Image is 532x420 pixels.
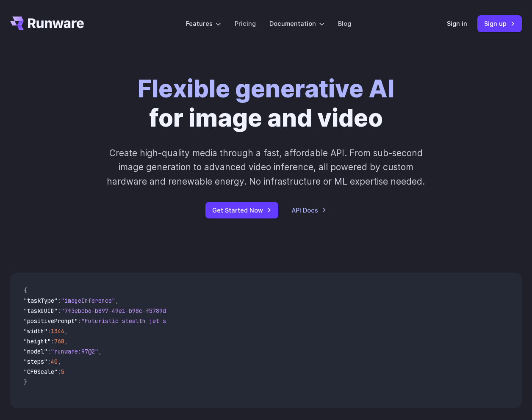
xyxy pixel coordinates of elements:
[47,327,51,335] span: :
[61,297,115,304] span: "imageInference"
[102,146,429,188] p: Create high-quality media through a fast, affordable API. From sub-second image generation to adv...
[24,368,58,376] span: "CFGScale"
[61,368,64,376] span: 5
[24,378,27,386] span: }
[98,348,102,355] span: ,
[24,358,47,365] span: "steps"
[24,297,58,304] span: "taskType"
[51,358,58,365] span: 40
[292,205,327,215] a: API Docs
[24,317,78,325] span: "positivePrompt"
[235,19,256,28] a: Pricing
[24,337,51,345] span: "height"
[10,17,84,30] a: Go to /
[138,74,394,103] strong: Flexible generative AI
[115,297,119,304] span: ,
[58,368,61,376] span: :
[338,19,351,28] a: Blog
[269,19,324,28] label: Documentation
[58,307,61,315] span: :
[54,337,64,345] span: 768
[24,348,47,355] span: "model"
[51,348,98,355] span: "runware:97@2"
[24,287,27,294] span: {
[78,317,81,325] span: :
[24,307,58,315] span: "taskUUID"
[447,19,467,28] a: Sign in
[477,15,522,32] a: Sign up
[64,327,68,335] span: ,
[58,358,61,365] span: ,
[47,358,51,365] span: :
[205,202,278,218] a: Get Started Now
[24,327,47,335] span: "width"
[51,337,54,345] span: :
[47,348,51,355] span: :
[61,307,190,315] span: "7f3ebcb6-b897-49e1-b98c-f5789d2d40d7"
[138,75,394,133] h1: for image and video
[64,337,68,345] span: ,
[186,19,221,28] label: Features
[81,317,390,325] span: "Futuristic stealth jet streaking through a neon-lit cityscape with glowing purple exhaust"
[58,297,61,304] span: :
[51,327,64,335] span: 1344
